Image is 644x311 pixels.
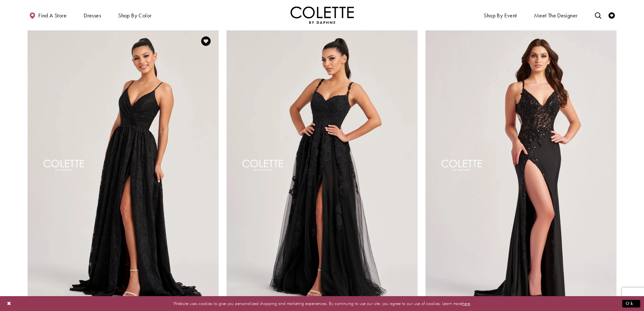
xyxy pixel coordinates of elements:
[28,6,68,24] a: Find a store
[117,6,153,24] span: Shop by color
[607,6,616,24] a: Check Wishlist
[425,28,616,306] a: Visit Colette by Daphne Style No. CL8535 Page
[84,12,101,19] span: Dresses
[226,28,418,306] a: Visit Colette by Daphne Style No. CL8220 Page
[38,12,67,19] span: Find a store
[484,12,517,19] span: Shop By Event
[46,299,598,308] p: Website uses cookies to give you personalized shopping and marketing experiences. By continuing t...
[4,298,15,309] button: Close Dialog
[462,300,470,307] a: here
[482,6,518,24] span: Shop By Event
[199,34,213,48] a: Add to Wishlist
[290,6,354,24] a: Visit Home Page
[82,6,103,24] span: Dresses
[534,12,578,19] span: Meet the designer
[622,300,640,308] button: Submit Dialog
[593,6,603,24] a: Toggle search
[290,6,354,24] img: Colette by Daphne
[118,12,151,19] span: Shop by color
[532,6,579,24] a: Meet the designer
[28,28,219,306] a: Visit Colette by Daphne Style No. CL8010 Page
